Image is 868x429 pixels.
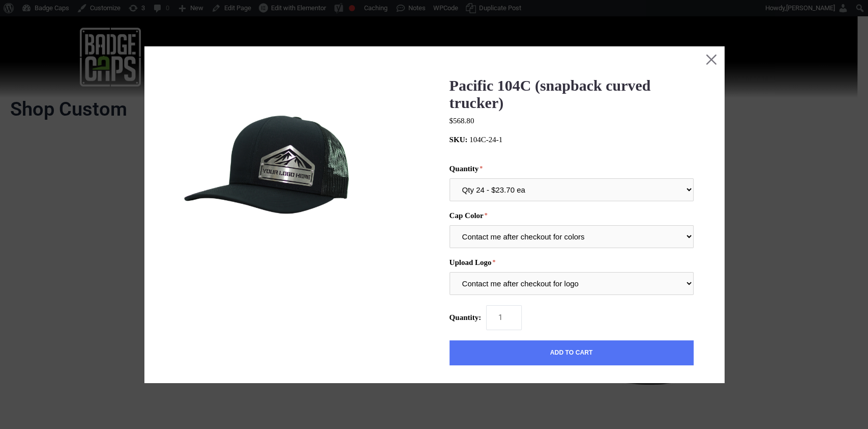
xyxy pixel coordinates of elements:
[450,340,694,366] button: Add to Cart
[469,136,502,144] span: 104C-24-1
[699,46,724,72] button: Close this dialog window
[450,136,468,144] span: SKU:
[450,211,694,220] label: Cap Color
[175,77,363,265] img: BadgeCaps - Pacific 104C
[450,77,651,111] a: Pacific 104C (snapback curved trucker)
[450,117,474,125] span: $568.80
[450,165,694,173] label: Quantity
[450,313,482,321] span: Quantity:
[450,258,694,267] label: Upload Logo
